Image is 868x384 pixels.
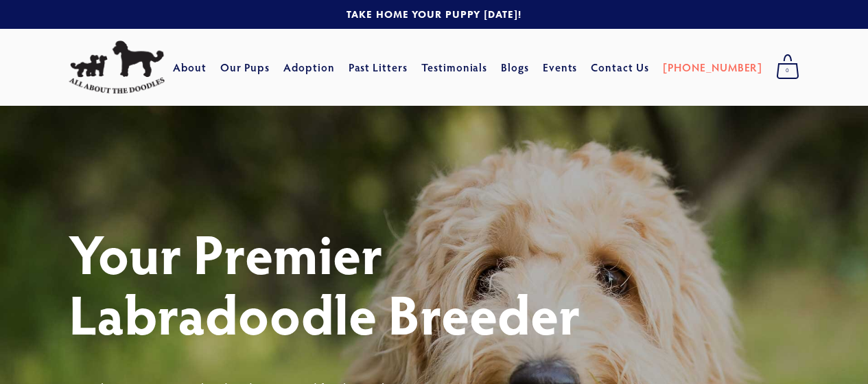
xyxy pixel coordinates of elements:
a: Our Pups [220,55,270,80]
a: [PHONE_NUMBER] [663,55,762,80]
a: Contact Us [591,55,649,80]
a: 0 items in cart [769,50,806,84]
img: All About The Doodles [69,41,165,94]
a: Testimonials [421,55,488,80]
a: Adoption [283,55,335,80]
h1: Your Premier Labradoodle Breeder [69,223,799,343]
span: 0 [776,62,799,80]
a: Blogs [501,55,529,80]
a: Events [543,55,578,80]
a: About [173,55,207,80]
a: Past Litters [349,60,408,74]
